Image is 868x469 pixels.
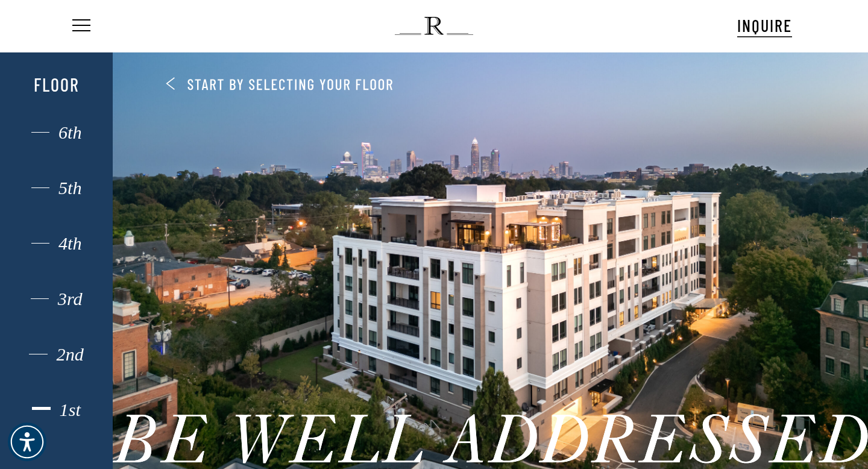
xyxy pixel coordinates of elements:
div: 1st [17,402,96,418]
a: Navigation Menu [70,20,90,33]
div: Accessibility Menu [8,423,46,461]
a: INQUIRE [737,14,792,37]
div: Floor [17,74,96,95]
div: 3rd [17,291,96,307]
span: INQUIRE [737,15,792,36]
div: 4th [17,236,96,251]
img: The Regent [395,17,473,35]
div: 5th [17,180,96,196]
div: 6th [17,125,96,140]
div: 2nd [17,347,96,362]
